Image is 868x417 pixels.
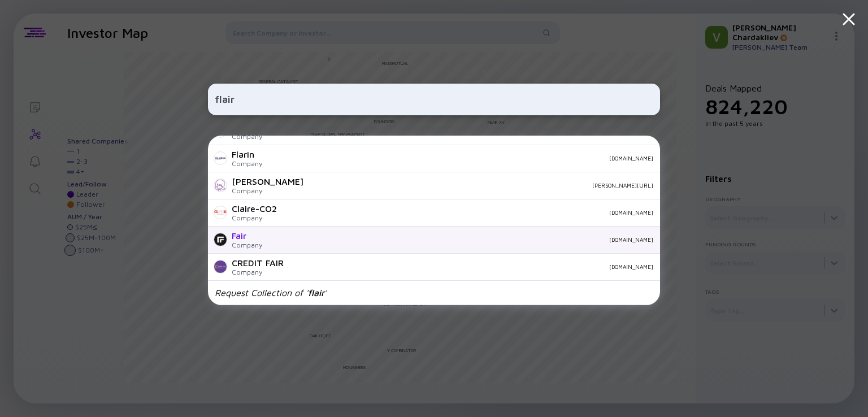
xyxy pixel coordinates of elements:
div: Company [232,241,262,249]
div: [PERSON_NAME][URL] [313,182,653,189]
div: Request Collection of ' ' [215,288,327,298]
div: [PERSON_NAME] [232,176,303,186]
div: Flarin [232,149,262,159]
div: Company [232,132,284,141]
div: Company [232,159,262,168]
div: Company [232,186,303,195]
div: [DOMAIN_NAME] [271,236,653,243]
input: Search Company or Investor... [215,89,653,110]
div: Fair [232,231,262,241]
div: CREDIT FAIR [232,258,284,268]
div: Company [232,268,284,276]
div: Company [232,214,277,222]
div: [DOMAIN_NAME] [286,209,653,216]
span: flair [308,288,324,298]
div: [DOMAIN_NAME] [293,263,653,270]
div: Claire-CO2 [232,203,277,214]
div: [DOMAIN_NAME] [271,155,653,162]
